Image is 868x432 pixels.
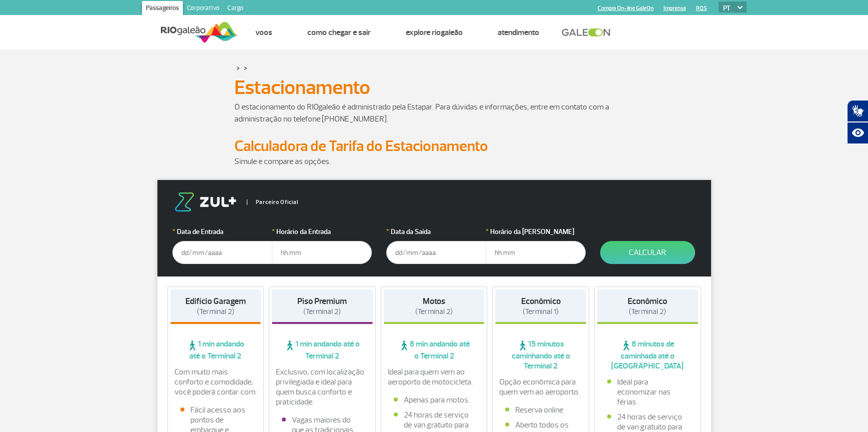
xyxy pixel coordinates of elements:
button: Abrir tradutor de língua de sinais. [847,100,868,122]
a: Cargo [223,1,247,17]
span: 15 minutos caminhando até o Terminal 2 [495,339,586,371]
li: Ideal para economizar nas férias [607,377,688,407]
strong: Piso Premium [297,296,347,306]
span: 1 min andando até o Terminal 2 [272,339,373,361]
a: Voos [255,27,272,37]
span: Parceiro Oficial [247,199,298,205]
strong: Edifício Garagem [185,296,246,306]
p: Ideal para quem vem ao aeroporto de motocicleta. [388,367,481,387]
a: Passageiros [142,1,183,17]
span: (Terminal 1) [523,307,559,316]
label: Data de Entrada [172,226,272,237]
span: (Terminal 2) [197,307,234,316]
a: Atendimento [498,27,539,37]
strong: Econômico [521,296,561,306]
span: 1 min andando até o Terminal 2 [170,339,261,361]
button: Calcular [600,241,695,264]
li: Apenas para motos. [394,395,475,405]
a: Como chegar e sair [307,27,371,37]
img: logo-zul.png [172,192,238,211]
strong: Econômico [628,296,667,306]
a: > [236,62,240,73]
input: dd/mm/aaaa [172,241,272,264]
input: hh:mm [486,241,586,264]
p: O estacionamento do RIOgaleão é administrado pela Estapar. Para dúvidas e informações, entre em c... [234,101,634,125]
p: Com muito mais conforto e comodidade, você poderá contar com: [174,367,257,397]
p: Exclusivo, com localização privilegiada e ideal para quem busca conforto e praticidade. [276,367,369,407]
p: Simule e compare as opções. [234,155,634,167]
label: Data da Saída [386,226,486,237]
a: Explore RIOgaleão [406,27,463,37]
label: Horário da [PERSON_NAME] [486,226,586,237]
label: Horário da Entrada [272,226,372,237]
strong: Motos [423,296,445,306]
a: > [244,62,247,73]
li: Reserva online [505,405,576,415]
p: Opção econômica para quem vem ao aeroporto. [499,377,582,397]
input: dd/mm/aaaa [386,241,486,264]
input: hh:mm [272,241,372,264]
span: (Terminal 2) [629,307,666,316]
span: (Terminal 2) [415,307,453,316]
a: Compra On-line GaleOn [598,5,654,11]
a: Corporativo [183,1,223,17]
h2: Calculadora de Tarifa do Estacionamento [234,137,634,155]
div: Plugin de acessibilidade da Hand Talk. [847,100,868,144]
span: 6 min andando até o Terminal 2 [384,339,485,361]
a: Imprensa [664,5,686,11]
button: Abrir recursos assistivos. [847,122,868,144]
span: 6 minutos de caminhada até o [GEOGRAPHIC_DATA] [597,339,698,371]
h1: Estacionamento [234,79,634,96]
span: (Terminal 2) [303,307,341,316]
a: RQS [696,5,707,11]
